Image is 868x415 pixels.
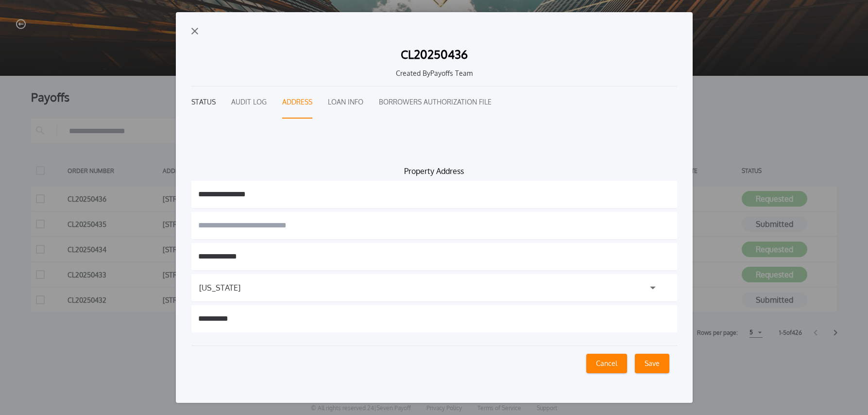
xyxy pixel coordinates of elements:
[328,86,363,119] button: Loan Info
[191,165,677,177] h1: Property Address
[191,86,216,119] button: Status
[191,28,198,35] img: exit-icon
[176,12,693,403] button: exit-iconCL20250436Created ByPayoffs TeamStatusAudit LogAddressLoan InfoBorrowers Authorization F...
[401,49,468,60] h1: CL20250436
[199,282,240,294] div: [US_STATE]
[635,354,669,373] button: Save
[282,86,312,119] button: Address
[231,86,267,119] button: Audit Log
[379,86,492,119] button: Borrowers Authorization File
[191,274,677,301] button: [US_STATE]
[586,354,627,373] button: Cancel
[199,68,669,78] h1: Created By Payoffs Team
